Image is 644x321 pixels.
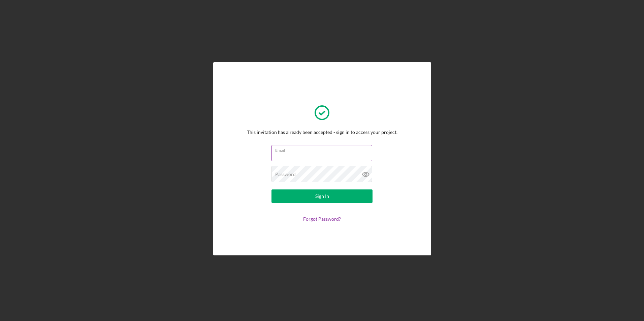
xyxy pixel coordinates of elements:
label: Email [275,145,372,153]
div: Sign In [315,189,329,203]
div: This invitation has already been accepted - sign in to access your project. [247,130,397,135]
label: Password [275,172,296,177]
a: Forgot Password? [303,216,341,222]
button: Sign In [271,189,373,203]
